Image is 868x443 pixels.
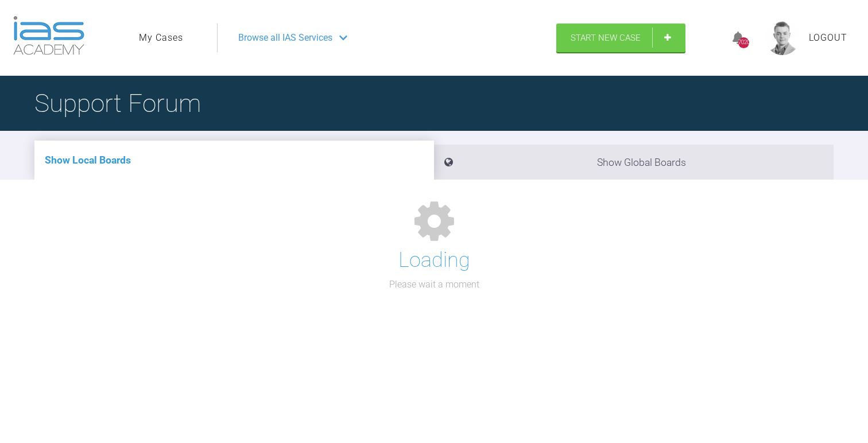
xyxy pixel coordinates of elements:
[34,83,201,123] h1: Support Forum
[34,141,434,180] li: Show Local Boards
[238,30,332,45] span: Browse all IAS Services
[556,24,685,52] a: Start New Case
[398,244,470,277] h1: Loading
[389,277,479,292] p: Please wait a moment
[139,30,183,45] a: My Cases
[13,16,84,55] img: logo-light.3e3ef733.png
[571,33,641,43] span: Start New Case
[738,37,749,48] div: 7020
[434,145,834,180] li: Show Global Boards
[809,30,847,45] a: Logout
[765,21,800,55] img: profile.png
